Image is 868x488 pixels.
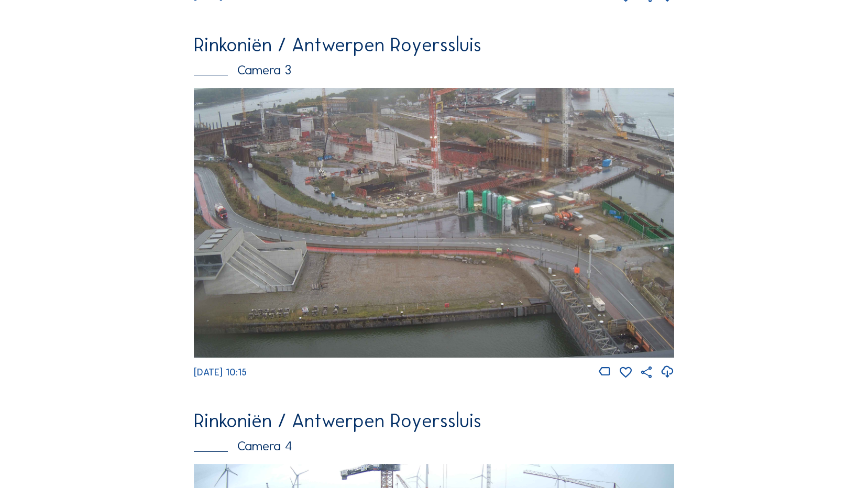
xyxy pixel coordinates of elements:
div: Rinkoniën / Antwerpen Royerssluis [194,412,674,430]
div: Camera 4 [194,439,674,452]
img: Image [194,88,674,358]
div: Rinkoniën / Antwerpen Royerssluis [194,36,674,54]
span: [DATE] 10:15 [194,367,247,378]
div: Camera 3 [194,63,674,76]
